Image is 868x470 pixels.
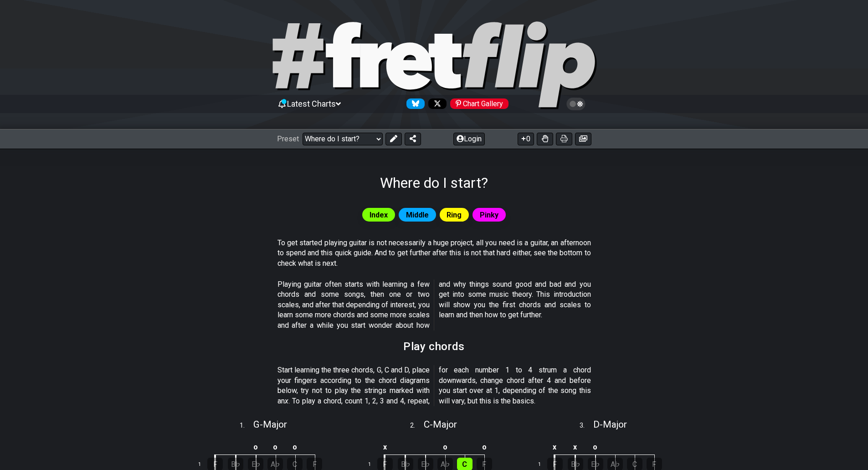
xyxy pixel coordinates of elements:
[518,133,534,145] button: 0
[575,133,591,145] button: Create image
[586,440,606,455] td: o
[537,133,553,145] button: Toggle Dexterity for all fretkits
[266,440,285,455] td: o
[435,440,455,455] td: o
[303,133,383,145] select: Preset
[424,419,457,430] span: C - Major
[571,100,581,108] span: Toggle light / dark theme
[370,208,388,222] span: Index
[403,98,425,109] a: Follow #fretflip at Bluesky
[447,208,462,222] span: Ring
[403,341,465,351] h2: Play chords
[453,133,485,145] button: Login
[474,440,494,455] td: o
[385,133,402,145] button: Edit Preset
[240,421,253,431] span: 1 .
[544,440,565,455] td: x
[375,440,395,455] td: x
[246,440,266,455] td: o
[447,98,508,109] a: #fretflip at Pinterest
[406,208,429,222] span: Middle
[593,419,627,430] span: D - Major
[287,99,336,108] span: Latest Charts
[450,98,508,109] div: Chart Gallery
[580,421,593,431] span: 3 .
[253,419,287,430] span: G - Major
[285,440,305,455] td: o
[285,397,288,405] em: x
[565,440,586,455] td: x
[277,365,591,406] p: Start learning the three chords, G, C and D, place your fingers according to the chord diagrams b...
[425,98,447,109] a: Follow #fretflip at X
[380,174,488,191] h1: Where do I start?
[405,133,421,145] button: Share Preset
[556,133,572,145] button: Print
[410,421,424,431] span: 2 .
[277,279,591,331] p: Playing guitar often starts with learning a few chords and some songs, then one or two scales, an...
[277,238,591,269] p: To get started playing guitar is not necessarily a huge project, all you need is a guitar, an aft...
[277,134,299,143] span: Preset
[480,208,498,222] span: Pinky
